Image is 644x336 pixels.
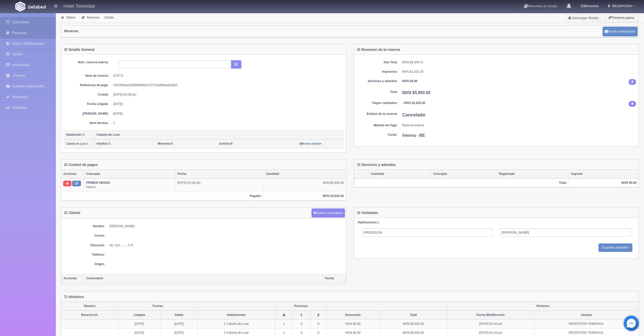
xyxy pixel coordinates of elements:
th: Total [379,311,447,319]
td: [DATE] [160,319,197,328]
b: PRIMER ABONO [86,181,110,185]
dd: [DATE] [113,102,340,106]
td: RECEPCION TEMEXKAL [534,319,639,328]
dt: Origen [64,262,104,266]
dt: Núm de reserva [68,74,108,78]
dt: Método de Pago [357,123,397,128]
th: Descuento [326,311,379,319]
dt: Fecha Llegada [68,102,108,106]
th: Número [61,302,118,311]
th: Cantidad [264,170,346,178]
dd: 274771 [113,74,340,78]
dd: MXN $4,834.71 [402,60,636,65]
dt: Estatus de la reserva [357,112,397,116]
dt: Referencia de pago [68,83,108,87]
th: Concepto [84,170,175,178]
span: 1 [96,142,110,145]
dt: Total [357,90,397,94]
td: [DATE] [118,319,160,328]
h4: Histórico [64,295,84,299]
b: Monedas [581,4,599,8]
input: Apellidos del Adulto [500,228,631,237]
td: MXN $0.00 [326,319,379,328]
td: MXN $5,850.00 [379,319,447,328]
h4: Resumen de la reserva [357,48,400,52]
h4: Hotel Temexkal [63,3,95,9]
td: 0 [293,319,310,328]
dt: Pagos realizados [357,101,397,105]
th: Salida [160,311,197,319]
small: Cabaña de Luxe 1 [66,142,88,145]
strong: Adultos: [96,142,109,145]
th: Usuario [534,311,639,319]
th: Fecha Modificación [447,311,534,319]
th: Cabaña de Luxe [94,130,343,139]
h4: Servicios y adendos [357,163,396,167]
button: Primeros pasos [604,13,638,23]
strong: Habitaciones: [358,221,378,224]
strong: Menores: [158,142,171,145]
th: Habitaciones [197,311,275,319]
th: MXN $0.00 [569,178,639,187]
dt: Creada [68,93,108,97]
h4: Control de pagos [64,163,98,167]
b: Cancelado [402,112,425,117]
dd: [PERSON_NAME] [109,224,343,228]
span: 0 [219,142,233,145]
dt: Servicios y adendos [357,79,397,83]
dd: 1f424065ad1485f0f6df0ce727412d65ba00a3b3 [113,83,340,87]
input: Guardar visitantes [599,243,633,252]
a: Tablero [66,16,76,19]
dt: Teléfono [64,253,104,257]
dd: [DATE] [113,112,340,116]
dt: Canal: [357,133,397,137]
th: Fechas [118,302,197,311]
td: Interno [84,178,175,192]
small: Mostrar Detalle [300,142,322,145]
a: Descargar Recibo [565,13,602,23]
b: - MXN $2,625.00 [402,101,425,105]
h4: Cliente [64,211,80,215]
dd: [DATE] 02:38 pm [113,93,340,97]
dt: Nombre [64,224,104,228]
input: Nombre del Adulto [362,228,493,237]
dd: 1 [113,121,340,125]
h4: Reserva [64,29,78,33]
b: Interna - BE [402,133,425,138]
th: Acciones [61,274,84,283]
dd: No, Col. , , , , C.P. [109,243,343,248]
li: Detalle [101,15,115,20]
td: 1 [275,319,293,328]
th: Registrado [497,170,569,178]
th: Fecha [323,274,346,283]
dt: Sub Total [357,60,397,65]
th: Comentario [84,274,323,283]
dt: Correo [64,234,104,238]
span: 0 [158,142,173,145]
img: Getabed [28,5,46,9]
dt: Impuestos [357,70,397,74]
img: Getabed [15,2,25,11]
th: Importe [569,170,639,178]
dt: Núm. reserva interna [68,60,108,65]
th: Fecha [175,170,264,178]
td: MXN $2,625.00 [264,178,346,192]
th: Total: [354,178,569,187]
dd: MXN $1,015.29 [402,70,636,74]
td: [DATE] 02:44 pm [447,319,534,328]
dt: Dirección [64,243,104,248]
th: Cantidad [369,170,431,178]
th: Acciones [61,170,84,178]
b: Habitación 1: [66,133,85,136]
b: MXN $0.00 [402,79,418,83]
th: Llegada [118,311,160,319]
dt: Núm Noches [68,121,108,125]
span: RECEPCION [611,4,632,8]
th: MXN $2,625.00 [264,192,346,200]
b: MXN $5,850.00 [402,90,431,95]
strong: Juniors: [219,142,231,145]
td: [DATE] 02:40 pm [175,178,264,192]
button: Enviar cancelación [603,27,638,36]
div: 1 [358,220,635,225]
th: Personas [275,302,326,311]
